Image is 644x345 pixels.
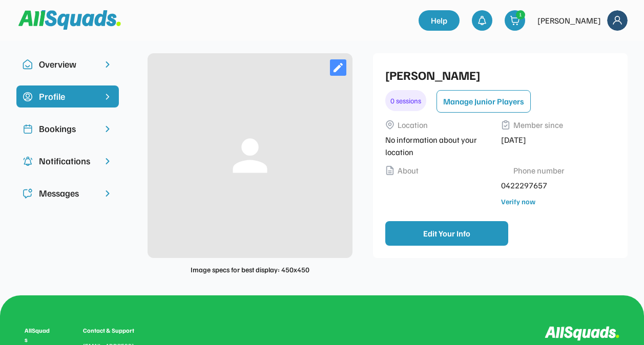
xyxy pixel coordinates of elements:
[385,120,394,130] img: Vector%2011.svg
[477,15,487,26] img: bell-03%20%281%29.svg
[501,134,611,146] div: [DATE]
[23,188,33,199] img: Icon%20copy%205.svg
[501,179,611,191] div: 0422297657
[102,188,113,199] img: chevron-right.svg
[83,326,147,335] div: Contact & Support
[102,59,113,70] img: chevron-right.svg
[607,10,628,31] img: Frame%2018.svg
[23,156,33,166] img: Icon%20copy%204.svg
[385,90,426,111] div: 0 sessions
[39,186,96,200] div: Messages
[23,59,33,70] img: Icon%20copy%2010.svg
[385,166,394,175] img: Vector%2014.svg
[385,134,495,158] div: No information about your location
[18,10,121,30] img: Squad%20Logo.svg
[501,196,535,207] div: Verify now
[516,11,525,18] div: 1
[102,156,113,166] img: chevron-right.svg
[513,119,563,131] div: Member since
[385,221,508,246] button: Edit Your Info
[224,130,276,181] button: person
[39,122,96,136] div: Bookings
[23,124,33,134] img: Icon%20copy%202.svg
[398,119,428,131] div: Location
[385,66,610,84] div: [PERSON_NAME]
[501,120,510,130] img: Vector%2013.svg
[510,15,520,26] img: shopping-cart-01%20%281%29.svg
[398,164,419,177] div: About
[191,264,309,275] div: Image specs for best display: 450x450
[102,124,113,134] img: chevron-right.svg
[39,57,96,71] div: Overview
[437,90,531,113] button: Manage Junior Players
[513,164,565,177] div: Phone number
[23,92,33,102] img: Icon%20copy%2015.svg
[537,14,601,27] div: [PERSON_NAME]
[39,90,96,103] div: Profile
[419,10,460,31] a: Help
[102,92,113,102] img: chevron-right%20copy%203.svg
[25,326,52,344] div: AllSquads
[39,154,96,168] div: Notifications
[545,326,619,341] img: Logo%20inverted.svg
